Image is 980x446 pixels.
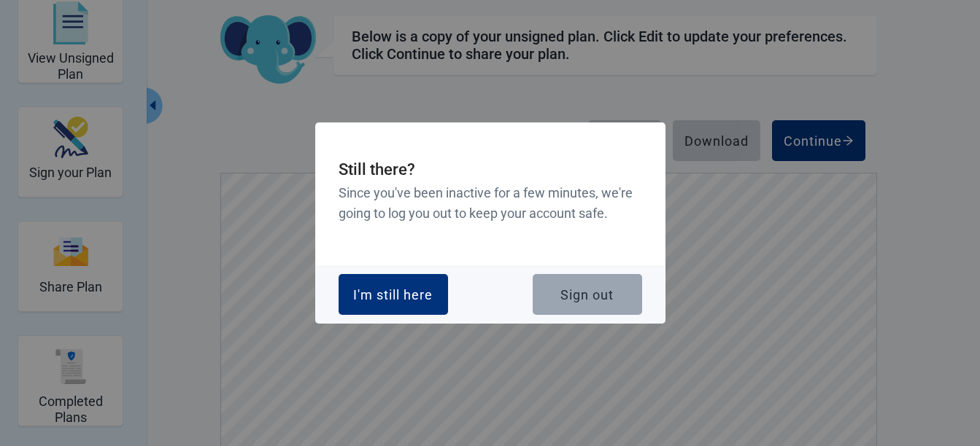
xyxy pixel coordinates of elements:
[339,157,642,183] h2: Still there?
[533,274,642,315] button: Sign out
[353,287,433,302] div: I'm still here
[339,274,448,315] button: I'm still here
[560,287,614,302] div: Sign out
[339,183,642,224] h3: Since you've been inactive for a few minutes, we're going to log you out to keep your account safe.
